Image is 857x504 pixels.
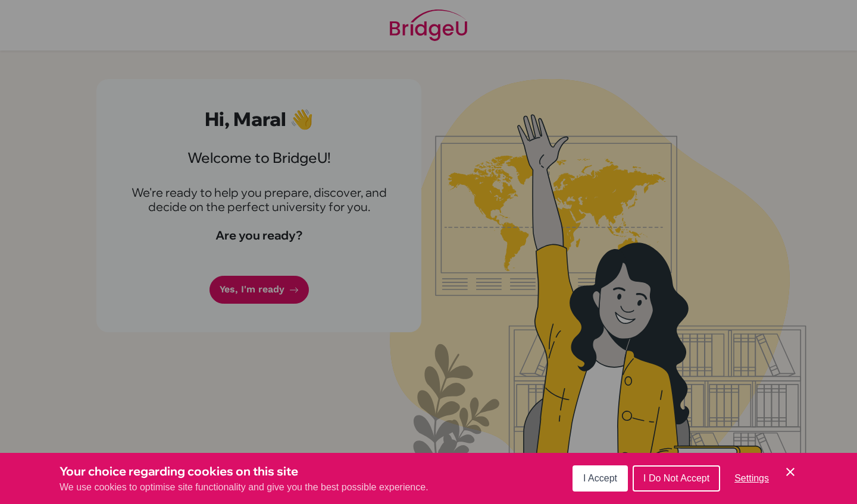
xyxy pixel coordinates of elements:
button: I Accept [573,465,628,492]
button: I Do Not Accept [633,465,720,492]
h3: Your choice regarding cookies on this site [60,462,428,480]
span: Settings [734,473,769,483]
span: I Do Not Accept [643,473,709,483]
button: Settings [725,467,778,490]
span: I Accept [583,473,617,483]
button: Save and close [783,465,797,479]
p: We use cookies to optimise site functionality and give you the best possible experience. [60,480,428,494]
